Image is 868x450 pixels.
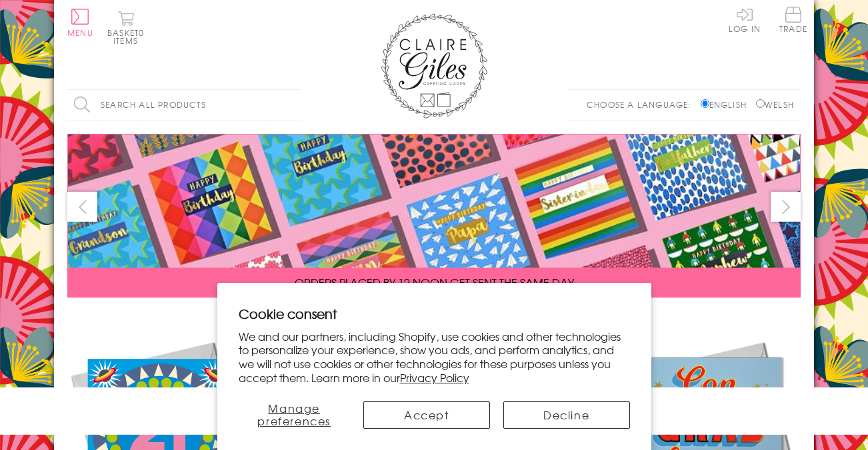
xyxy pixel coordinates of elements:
button: Accept [363,401,490,429]
input: English [701,99,709,108]
p: We and our partners, including Shopify, use cookies and other technologies to personalize your ex... [239,330,630,385]
button: Basket0 items [107,11,144,45]
button: Decline [503,401,630,429]
span: Menu [67,27,93,39]
button: prev [67,192,97,222]
span: 0 items [113,27,144,47]
h2: Cookie consent [239,304,630,323]
span: ORDERS PLACED BY 12 NOON GET SENT THE SAME DAY [295,274,574,290]
input: Search all products [67,90,301,120]
a: Trade [779,7,807,35]
img: Claire Giles Greetings Cards [381,13,487,118]
button: next [771,192,801,222]
p: Choose a language: [587,99,698,111]
label: Welsh [756,99,794,111]
a: Log In [729,7,761,33]
input: Search [287,90,301,120]
input: Welsh [756,99,765,108]
span: Trade [779,7,807,33]
label: English [701,99,753,111]
a: Privacy Policy [400,369,469,385]
button: Menu [67,9,93,37]
span: Manage preferences [257,400,331,429]
div: Carousel Pagination [67,308,801,328]
button: Manage preferences [239,401,350,429]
